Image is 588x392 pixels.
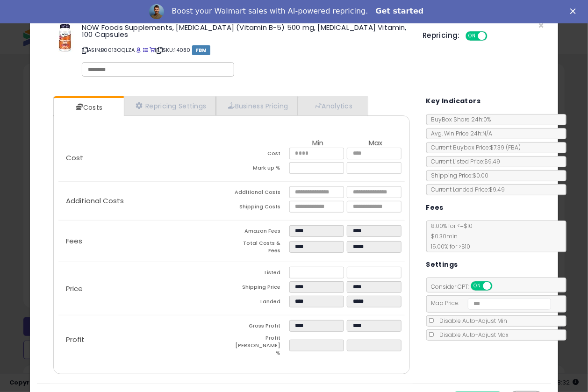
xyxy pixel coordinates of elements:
td: Listed [231,267,289,281]
a: Business Pricing [216,96,298,115]
span: ON [466,32,478,40]
span: Map Price: [427,299,552,307]
th: Min [289,139,347,148]
a: Get started [376,7,424,17]
img: 41RTcoyDT1L._SL60_.jpg [51,24,79,52]
p: Fees [58,237,231,245]
span: FBM [192,45,211,55]
h5: Fees [426,202,444,214]
h5: Repricing: [423,32,460,39]
td: Profit [PERSON_NAME] % [231,335,289,359]
span: Disable Auto-Adjust Max [435,331,509,339]
span: OFF [491,282,506,290]
h3: NOW Foods Supplements, [MEDICAL_DATA] (Vitamin B-5) 500 mg, [MEDICAL_DATA] Vitamin, 100 Capsules [82,24,409,38]
span: $0.30 min [427,232,458,240]
td: Landed [231,296,289,310]
span: ON [472,282,483,290]
img: Profile image for Adrian [149,4,164,19]
td: Cost [231,148,289,162]
td: Additional Costs [231,186,289,201]
td: Shipping Price [231,281,289,296]
a: Costs [54,98,123,117]
a: Your listing only [150,46,155,54]
span: 8.00 % for <= $10 [427,222,473,250]
td: Gross Profit [231,320,289,335]
p: ASIN: B0013OQLZA | SKU: 14080 [82,43,409,57]
div: Close [570,8,580,14]
span: Consider CPT: [427,283,505,291]
h5: Key Indicators [426,95,481,107]
span: OFF [486,32,501,40]
span: Disable Auto-Adjust Min [435,317,508,325]
td: Shipping Costs [231,201,289,215]
span: Avg. Win Price 24h: N/A [427,129,493,137]
td: Amazon Fees [231,225,289,240]
span: ( FBA ) [506,143,521,151]
th: Max [347,139,404,148]
a: Analytics [298,96,367,115]
span: Current Buybox Price: [427,143,521,151]
span: 15.00 % for > $10 [427,242,471,250]
td: Total Costs & Fees [231,240,289,257]
td: Mark up % [231,162,289,177]
a: Repricing Settings [124,96,216,115]
p: Profit [58,336,231,343]
div: Boost your Walmart sales with AI-powered repricing. [172,7,368,16]
a: BuyBox page [136,46,141,54]
span: × [538,19,544,32]
span: $7.39 [490,143,521,151]
span: Current Listed Price: $9.49 [427,157,501,165]
span: Current Landed Price: $9.49 [427,185,505,193]
span: BuyBox Share 24h: 0% [427,115,491,123]
p: Price [58,285,231,292]
p: Additional Costs [58,197,231,205]
a: All offer listings [143,46,148,54]
h5: Settings [426,259,458,271]
p: Cost [58,154,231,162]
span: Shipping Price: $0.00 [427,171,489,179]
